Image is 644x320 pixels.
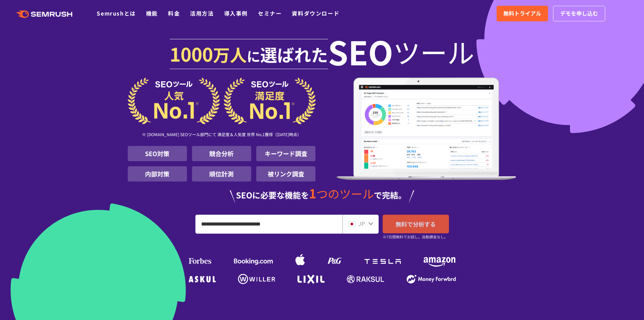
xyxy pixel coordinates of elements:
[192,146,251,161] li: 競合分析
[213,42,247,66] span: 万人
[196,215,342,233] input: URL、キーワードを入力してください
[396,220,436,228] span: 無料で分析する
[128,166,187,182] li: 内部対策
[553,6,605,21] a: デモを申し込む
[170,40,213,67] span: 1000
[256,166,315,182] li: 被リンク調査
[497,6,548,21] a: 無料トライアル
[224,9,248,17] a: 導入事例
[358,219,365,228] span: JP
[190,9,214,17] a: 活用方法
[247,46,260,66] span: に
[328,38,393,65] span: SEO
[316,185,374,202] span: つのツール
[292,9,339,17] a: 資料ダウンロード
[309,184,316,202] span: 1
[383,234,448,240] small: ※7日間無料でお試し。自動課金なし。
[374,189,406,201] span: で完結。
[560,9,598,18] span: デモを申し込む
[146,9,158,17] a: 機能
[128,146,187,161] li: SEO対策
[256,146,315,161] li: キーワード調査
[258,9,282,17] a: セミナー
[192,166,251,182] li: 順位計測
[503,9,541,18] span: 無料トライアル
[128,124,316,146] div: ※ [DOMAIN_NAME] SEOツール部門にて 満足度＆人気度 世界 No.1獲得（[DATE]時点）
[168,9,180,17] a: 料金
[128,187,517,202] div: SEOに必要な機能を
[97,9,136,17] a: Semrushとは
[393,38,474,65] span: ツール
[383,215,449,233] a: 無料で分析する
[260,42,328,66] span: 選ばれた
